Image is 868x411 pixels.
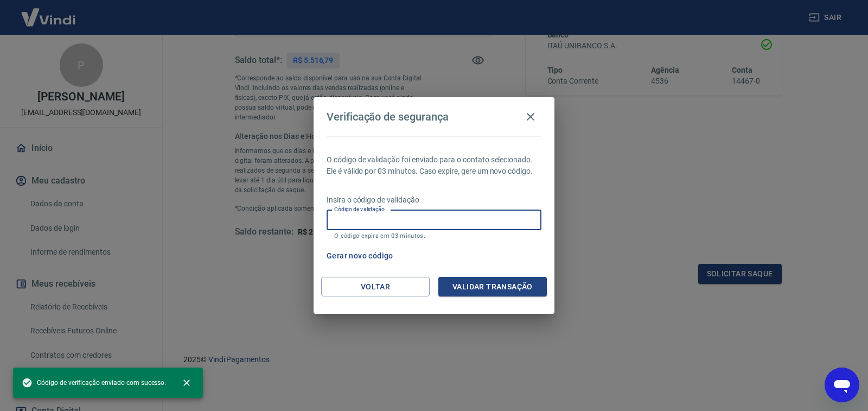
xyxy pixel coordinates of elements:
[334,205,385,213] label: Código de validação
[334,232,534,239] p: O código expira em 03 minutos.
[327,194,541,206] p: Insira o código de validação
[322,246,398,266] button: Gerar novo código
[321,277,430,297] button: Voltar
[438,277,547,297] button: Validar transação
[327,110,449,123] h4: Verificação de segurança
[327,154,541,177] p: O código de validação foi enviado para o contato selecionado. Ele é válido por 03 minutos. Caso e...
[22,377,166,388] span: Código de verificação enviado com sucesso.
[825,368,859,402] iframe: Botão para abrir a janela de mensagens
[175,371,199,395] button: close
